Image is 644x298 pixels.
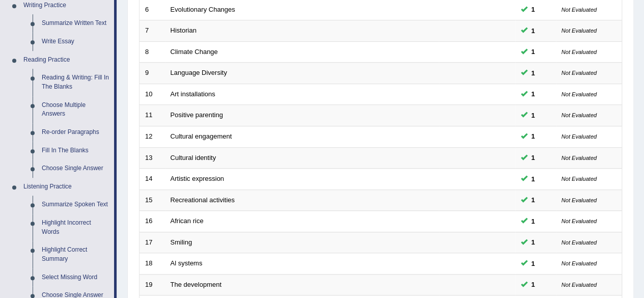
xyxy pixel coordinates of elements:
a: Listening Practice [19,178,114,196]
a: Choose Multiple Answers [37,96,114,123]
a: Climate Change [171,48,218,56]
span: You can still take this question [527,258,539,269]
span: You can still take this question [527,46,539,57]
td: 8 [139,41,165,63]
small: Not Evaluated [562,197,597,203]
span: You can still take this question [527,25,539,36]
span: You can still take this question [527,152,539,163]
td: 7 [139,20,165,42]
span: You can still take this question [527,279,539,290]
a: Recreational activities [171,196,235,204]
small: Not Evaluated [562,218,597,224]
a: Fill In The Blanks [37,142,114,160]
td: 18 [139,253,165,275]
a: Write Essay [37,33,114,51]
span: You can still take this question [527,195,539,205]
a: Historian [171,26,197,34]
a: Choose Single Answer [37,159,114,178]
small: Not Evaluated [562,70,597,76]
a: Positive parenting [171,111,223,119]
a: Reading & Writing: Fill In The Blanks [37,69,114,96]
small: Not Evaluated [562,133,597,140]
td: 17 [139,232,165,253]
a: Re-order Paragraphs [37,123,114,142]
a: African rice [171,217,204,225]
a: Art installations [171,90,215,98]
a: Cultural engagement [171,132,232,140]
a: Reading Practice [19,51,114,69]
a: Evolutionary Changes [171,6,235,13]
td: 15 [139,189,165,211]
a: Artistic expression [171,175,224,182]
a: Highlight Incorrect Words [37,214,114,241]
td: 9 [139,63,165,84]
a: The development [171,281,221,288]
td: 19 [139,274,165,295]
td: 11 [139,105,165,126]
td: 16 [139,211,165,232]
td: 13 [139,147,165,169]
a: Summarize Written Text [37,14,114,33]
a: Al systems [171,259,203,267]
span: You can still take this question [527,216,539,227]
small: Not Evaluated [562,155,597,161]
small: Not Evaluated [562,260,597,266]
a: Language Diversity [171,69,227,76]
span: You can still take this question [527,131,539,142]
small: Not Evaluated [562,91,597,97]
small: Not Evaluated [562,176,597,182]
small: Not Evaluated [562,282,597,288]
a: Highlight Correct Summary [37,241,114,268]
td: 14 [139,169,165,190]
small: Not Evaluated [562,7,597,13]
small: Not Evaluated [562,28,597,34]
td: 10 [139,84,165,105]
a: Summarize Spoken Text [37,196,114,214]
span: You can still take this question [527,4,539,15]
a: Smiling [171,238,192,246]
a: Select Missing Word [37,268,114,287]
span: You can still take this question [527,237,539,248]
span: You can still take this question [527,110,539,121]
span: You can still take this question [527,89,539,99]
span: You can still take this question [527,68,539,78]
a: Cultural identity [171,154,216,161]
span: You can still take this question [527,174,539,184]
small: Not Evaluated [562,49,597,55]
td: 12 [139,126,165,147]
small: Not Evaluated [562,112,597,118]
small: Not Evaluated [562,239,597,246]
